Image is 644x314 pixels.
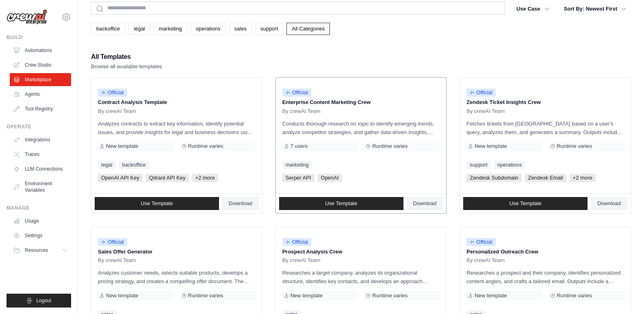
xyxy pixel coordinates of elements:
[10,73,71,86] a: Marketplace
[191,23,226,35] a: operations
[188,292,223,299] span: Runtime varies
[119,161,149,169] a: backoffice
[128,23,150,35] a: legal
[98,161,115,169] a: legal
[466,108,505,115] span: By crewAI Team
[557,292,592,299] span: Runtime varies
[282,257,321,264] span: By crewAI Team
[25,247,48,253] span: Resources
[10,58,71,71] a: Crew Studio
[282,248,440,256] p: Prospect Analysis Crew
[413,200,437,207] span: Download
[510,200,542,207] span: Use Template
[525,174,566,182] span: Zendesk Email
[7,205,71,211] div: Manage
[325,200,357,207] span: Use Template
[282,98,440,106] p: Enterprise Content Marketing Crew
[98,248,256,256] p: Sales Offer Generator
[98,257,136,264] span: By crewAI Team
[188,143,223,149] span: Runtime varies
[559,2,631,16] button: Sort By: Newest First
[291,143,308,149] span: 7 users
[282,108,321,115] span: By crewAI Team
[475,143,507,149] span: New template
[7,123,71,130] div: Operate
[466,89,496,97] span: Official
[98,89,127,97] span: Official
[466,98,624,106] p: Zendesk Ticket Insights Crew
[466,174,521,182] span: Zendesk Subdomain
[512,2,554,16] button: Use Case
[494,161,525,169] a: operations
[475,292,507,299] span: New template
[98,269,256,286] p: Analyzes customer needs, selects suitable products, develops a pricing strategy, and creates a co...
[597,200,621,207] span: Download
[10,88,71,101] a: Agents
[91,51,162,63] h2: All Templates
[146,174,189,182] span: Qdrant API Key
[10,148,71,161] a: Traces
[466,257,505,264] span: By crewAI Team
[98,119,256,136] p: Analyzes contracts to extract key information, identify potential issues, and provide insights fo...
[466,248,624,256] p: Personalized Outreach Crew
[255,23,283,35] a: support
[466,238,496,246] span: Official
[466,269,624,286] p: Researches a prospect and their company, identifies personalized content angles, and crafts a tai...
[282,161,312,169] a: marketing
[229,200,252,207] span: Download
[463,197,588,210] a: Use Template
[141,200,173,207] span: Use Template
[10,229,71,242] a: Settings
[279,197,403,210] a: Use Template
[10,162,71,175] a: LLM Connections
[7,294,71,308] button: Logout
[98,98,256,106] p: Contract Analysis Template
[286,23,330,35] a: All Categories
[229,23,252,35] a: sales
[91,63,162,71] p: Browse all available templates
[282,119,440,136] p: Conducts thorough research on topic to identify emerging trends, analyze competitor strategies, a...
[372,143,408,149] span: Runtime varies
[591,197,627,210] a: Download
[466,161,490,169] a: support
[10,44,71,57] a: Automations
[98,174,143,182] span: OpenAI API Key
[282,269,440,286] p: Researches a target company, analyzes its organizational structure, identifies key contacts, and ...
[282,89,312,97] span: Official
[10,214,71,227] a: Usage
[7,34,71,41] div: Build
[570,174,596,182] span: +2 more
[222,197,259,210] a: Download
[192,174,218,182] span: +2 more
[91,23,125,35] a: backoffice
[282,238,312,246] span: Official
[106,292,138,299] span: New template
[466,119,624,136] p: Fetches tickets from [GEOGRAPHIC_DATA] based on a user's query, analyzes them, and generates a su...
[407,197,443,210] a: Download
[106,143,138,149] span: New template
[98,108,136,115] span: By crewAI Team
[372,292,408,299] span: Runtime varies
[318,174,342,182] span: OpenAI
[10,102,71,115] a: Tool Registry
[10,133,71,146] a: Integrations
[95,197,219,210] a: Use Template
[282,174,314,182] span: Serper API
[98,238,127,246] span: Official
[154,23,187,35] a: marketing
[36,297,51,304] span: Logout
[10,177,71,197] a: Environment Variables
[7,9,47,25] img: Logo
[10,244,71,257] button: Resources
[291,292,323,299] span: New template
[557,143,592,149] span: Runtime varies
